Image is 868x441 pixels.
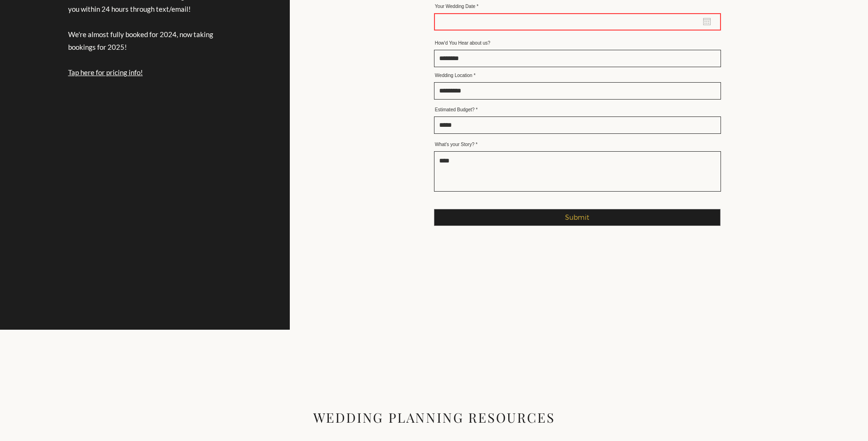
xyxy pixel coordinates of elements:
a: Tap here for pricing info! [68,68,143,77]
label: Estimated Budget? [434,108,721,112]
button: Open calendar [703,18,711,25]
span: Submit [565,213,589,222]
label: How'd You Hear about us? [434,41,721,46]
label: Wedding Location [434,73,721,78]
span: WEDDING PLANNING RESOURCES [313,409,555,426]
span: We're almost fully booked for 2024, now taking bookings for 2025! [68,30,213,77]
label: What's your Story? [434,142,721,147]
button: Submit [434,209,721,226]
label: Your Wedding Date [434,4,721,9]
